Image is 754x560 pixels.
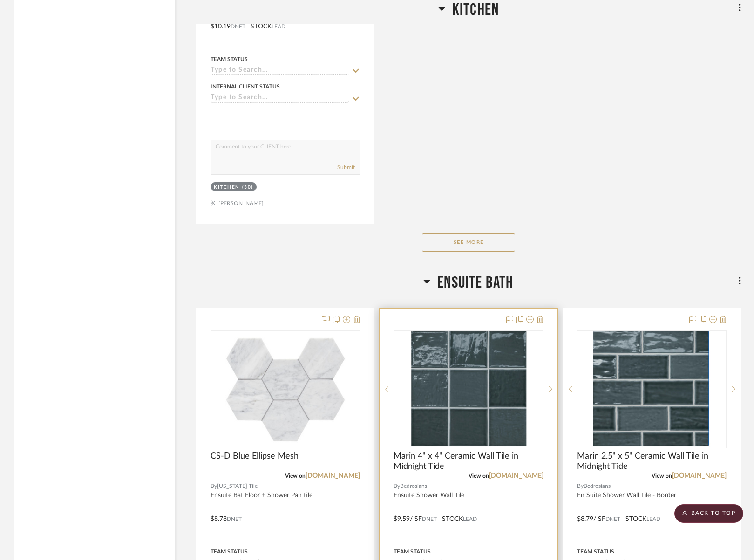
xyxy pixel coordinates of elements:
div: Team Status [577,547,614,556]
span: Bedrosians [400,482,427,491]
span: Bedrosians [584,482,611,491]
input: Type to Search… [211,67,349,75]
span: View on [285,473,306,479]
img: Marin 4" x 4" Ceramic Wall Tile in Midnight Tide [411,331,526,447]
div: Team Status [394,547,431,556]
button: Submit [337,163,355,171]
span: Marin 2.5" x 5" Ceramic Wall Tile in Midnight Tide [577,451,727,472]
span: [US_STATE] Tile [217,482,258,491]
span: By [577,482,584,491]
div: 1 [577,331,726,448]
scroll-to-top-button: BACK TO TOP [674,504,743,523]
div: 1 [394,331,543,448]
span: CS-D Blue Ellipse Mesh [211,451,299,461]
a: [DOMAIN_NAME] [672,472,727,479]
a: [DOMAIN_NAME] [489,472,543,479]
img: CS-D Blue Ellipse Mesh [219,331,352,447]
div: Kitchen [214,184,240,191]
div: Internal Client Status [211,82,280,91]
span: By [394,482,400,491]
div: Team Status [211,547,248,556]
button: See More [422,233,515,252]
span: View on [469,473,489,479]
span: Ensuite Bath [437,273,513,293]
img: Marin 2.5" x 5" Ceramic Wall Tile in Midnight Tide [593,331,710,447]
input: Type to Search… [211,94,349,103]
div: (30) [242,184,253,191]
a: [DOMAIN_NAME] [306,472,360,479]
span: View on [652,473,672,479]
div: Team Status [211,55,248,63]
span: By [211,482,217,491]
span: Marin 4" x 4" Ceramic Wall Tile in Midnight Tide [394,451,543,472]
